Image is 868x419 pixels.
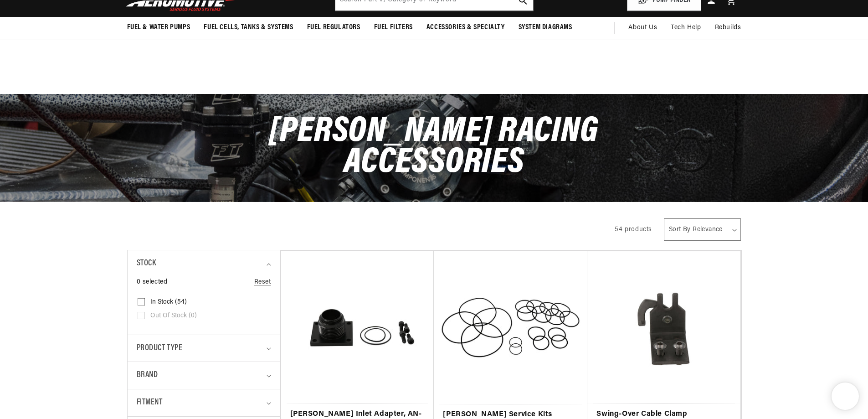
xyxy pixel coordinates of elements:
span: [PERSON_NAME] Racing Accessories [269,114,599,181]
a: About Us [621,17,664,39]
span: Fitment [137,396,163,409]
span: Stock [137,257,156,270]
span: Fuel Cells, Tanks & Systems [204,23,293,32]
summary: System Diagrams [512,17,579,38]
span: In stock (54) [150,298,187,306]
span: Product type [137,342,183,355]
span: Tech Help [671,23,701,33]
span: Fuel Regulators [307,23,360,32]
span: System Diagrams [519,23,572,32]
a: Reset [254,277,271,287]
span: Fuel & Water Pumps [127,23,190,32]
span: Accessories & Specialty [426,23,505,32]
summary: Fuel Regulators [300,17,367,38]
summary: Fitment (0 selected) [137,389,271,416]
summary: Brand (0 selected) [137,362,271,389]
summary: Fuel Cells, Tanks & Systems [197,17,300,38]
summary: Product type (0 selected) [137,335,271,362]
span: Rebuilds [715,23,741,33]
span: 0 selected [137,277,168,287]
span: Fuel Filters [374,23,413,32]
span: About Us [628,24,657,31]
summary: Stock (0 selected) [137,250,271,277]
span: Out of stock (0) [150,312,197,320]
summary: Fuel Filters [367,17,420,38]
summary: Tech Help [664,17,708,39]
span: Brand [137,369,158,382]
summary: Accessories & Specialty [420,17,512,38]
summary: Rebuilds [708,17,748,39]
summary: Fuel & Water Pumps [120,17,197,38]
span: 54 products [615,226,652,233]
